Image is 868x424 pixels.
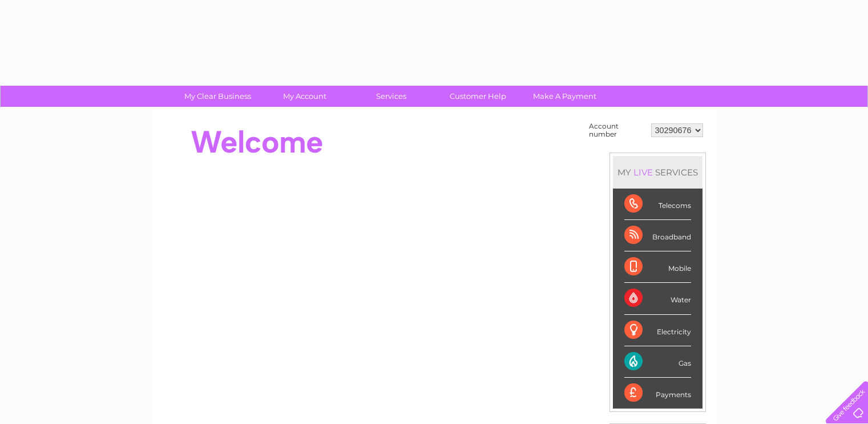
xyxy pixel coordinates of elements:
[624,378,691,409] div: Payments
[624,346,691,378] div: Gas
[613,156,703,189] div: MY SERVICES
[624,283,691,314] div: Water
[518,86,612,107] a: Make A Payment
[431,86,525,107] a: Customer Help
[624,251,691,283] div: Mobile
[344,86,438,107] a: Services
[171,86,265,107] a: My Clear Business
[624,220,691,251] div: Broadband
[624,189,691,220] div: Telecoms
[257,86,352,107] a: My Account
[586,119,648,141] td: Account number
[631,167,655,178] div: LIVE
[624,315,691,346] div: Electricity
